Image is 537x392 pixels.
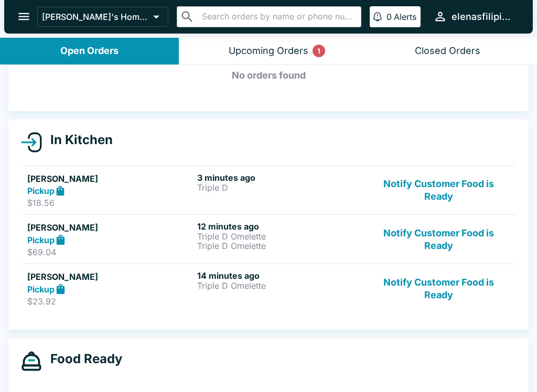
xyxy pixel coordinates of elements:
p: Alerts [394,12,416,22]
h6: 12 minutes ago [197,221,363,232]
h6: 14 minutes ago [197,270,363,281]
button: Notify Customer Food is Ready [368,270,510,307]
div: elenasfilipinofoods [452,10,516,23]
p: 0 [386,12,392,22]
strong: Pickup [27,235,55,245]
button: open drawer [10,3,37,30]
a: [PERSON_NAME]Pickup$23.9214 minutes agoTriple D OmeletteNotify Customer Food is Ready [21,264,516,313]
button: [PERSON_NAME]'s Home of the Finest Filipino Foods [37,7,168,27]
button: elenasfilipinofoods [429,5,520,28]
p: 1 [317,46,320,56]
h4: Food Ready [42,351,122,367]
button: Notify Customer Food is Ready [368,172,510,209]
h5: [PERSON_NAME] [27,270,193,283]
div: Closed Orders [415,45,480,57]
p: $69.04 [27,247,193,257]
div: Upcoming Orders [229,45,308,57]
input: Search orders by name or phone number [199,9,357,24]
strong: Pickup [27,284,55,295]
h5: [PERSON_NAME] [27,172,193,185]
button: Notify Customer Food is Ready [368,221,510,257]
h5: No orders found [21,57,516,94]
p: Triple D Omelette [197,241,363,251]
div: Open Orders [60,45,119,57]
strong: Pickup [27,186,55,196]
p: [PERSON_NAME]'s Home of the Finest Filipino Foods [42,12,149,22]
p: $23.92 [27,296,193,307]
h5: [PERSON_NAME] [27,221,193,234]
p: Triple D [197,183,363,192]
a: [PERSON_NAME]Pickup$69.0412 minutes agoTriple D OmeletteTriple D OmeletteNotify Customer Food is ... [21,214,516,264]
p: $18.56 [27,198,193,208]
a: [PERSON_NAME]Pickup$18.563 minutes agoTriple DNotify Customer Food is Ready [21,166,516,215]
h4: In Kitchen [42,132,113,148]
p: Triple D Omelette [197,281,363,290]
p: Triple D Omelette [197,232,363,241]
h6: 3 minutes ago [197,172,363,183]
